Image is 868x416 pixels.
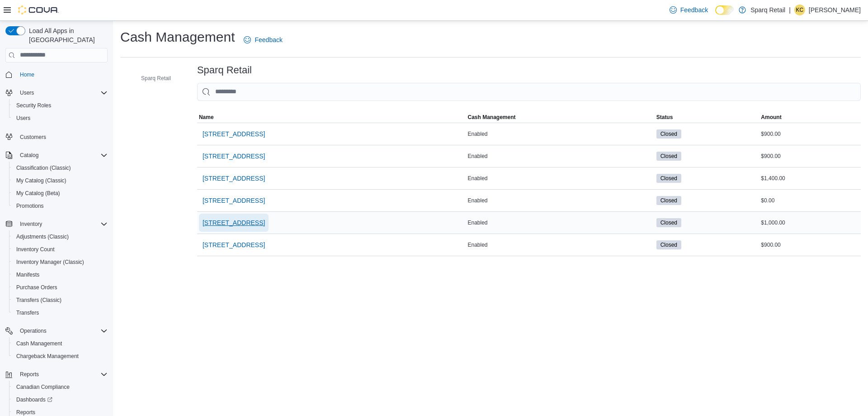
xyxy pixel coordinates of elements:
span: KC [796,5,804,15]
button: My Catalog (Beta) [9,187,111,200]
button: Home [2,68,111,81]
a: Transfers (Classic) [13,295,65,306]
span: [STREET_ADDRESS] [203,240,265,249]
button: Inventory [2,218,111,230]
h3: Sparq Retail [197,65,252,76]
button: My Catalog (Classic) [9,174,111,187]
button: Classification (Classic) [9,162,111,174]
a: Feedback [240,31,286,49]
span: Closed [656,240,681,249]
button: Transfers (Classic) [9,294,111,306]
a: Promotions [13,201,47,211]
span: Customers [20,134,46,141]
a: Adjustments (Classic) [13,231,72,242]
div: $1,400.00 [759,173,861,184]
span: [STREET_ADDRESS] [203,174,265,183]
span: Manifests [16,271,39,278]
span: Closed [656,174,681,183]
p: | [789,5,791,15]
button: Customers [2,130,111,143]
div: $900.00 [759,129,861,139]
button: Catalog [16,150,42,161]
span: Inventory Count [13,244,108,255]
span: Chargeback Management [16,353,79,360]
span: Dashboards [13,394,108,405]
span: Inventory Count [16,246,55,253]
span: Closed [656,129,681,139]
span: Inventory [20,220,42,228]
span: Transfers [13,307,108,318]
span: Catalog [16,150,108,161]
span: Security Roles [13,100,108,111]
a: Security Roles [13,100,55,111]
a: My Catalog (Beta) [13,188,64,199]
button: Adjustments (Classic) [9,230,111,243]
span: Cash Management [13,338,108,349]
span: My Catalog (Classic) [13,175,108,186]
span: Inventory [16,219,108,230]
span: Dark Mode [715,15,716,15]
h1: Cash Management [120,28,235,46]
button: Users [2,86,111,99]
button: Status [655,112,759,123]
span: Closed [660,196,677,205]
a: Dashboards [9,393,111,406]
button: Security Roles [9,99,111,112]
span: Feedback [680,5,708,14]
a: Dashboards [13,394,56,405]
span: My Catalog (Beta) [16,190,60,197]
div: $900.00 [759,239,861,250]
div: Enabled [466,195,654,206]
span: Inventory Manager (Classic) [16,258,84,266]
span: My Catalog (Classic) [16,177,66,184]
button: [STREET_ADDRESS] [199,147,269,165]
div: $900.00 [759,151,861,162]
button: Chargeback Management [9,350,111,363]
div: Enabled [466,239,654,250]
button: Inventory Count [9,243,111,256]
span: Classification (Classic) [16,164,71,172]
span: Users [13,113,108,124]
button: Reports [16,369,42,380]
span: Promotions [13,201,108,211]
a: My Catalog (Classic) [13,175,70,186]
span: Cash Management [16,340,62,347]
a: Users [13,113,34,124]
button: Cash Management [466,112,654,123]
span: [STREET_ADDRESS] [203,196,265,205]
button: Cash Management [9,337,111,350]
button: [STREET_ADDRESS] [199,236,269,254]
input: This is a search bar. As you type, the results lower in the page will automatically filter. [197,83,861,101]
div: $0.00 [759,195,861,206]
button: Catalog [2,149,111,162]
button: Name [197,112,466,123]
span: Closed [660,152,677,160]
button: [STREET_ADDRESS] [199,169,269,187]
div: Enabled [466,151,654,162]
span: Transfers (Classic) [16,296,61,304]
span: Name [199,114,214,121]
span: Inventory Manager (Classic) [13,257,108,268]
div: Enabled [466,173,654,184]
span: Closed [656,218,681,227]
button: Promotions [9,200,111,212]
button: Manifests [9,268,111,281]
span: Purchase Orders [13,282,108,293]
img: Cova [18,5,59,14]
span: Promotions [16,202,44,210]
span: Amount [761,114,781,121]
span: Adjustments (Classic) [16,233,69,240]
span: Transfers (Classic) [13,295,108,306]
span: Security Roles [16,102,51,109]
span: My Catalog (Beta) [13,188,108,199]
span: Purchase Orders [16,284,57,291]
button: [STREET_ADDRESS] [199,214,269,232]
span: Canadian Compliance [16,383,70,391]
span: [STREET_ADDRESS] [203,152,265,161]
span: Closed [656,196,681,205]
span: Closed [656,152,681,161]
span: Users [16,115,30,122]
a: Transfers [13,307,42,318]
button: Amount [759,112,861,123]
span: Closed [660,241,677,249]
